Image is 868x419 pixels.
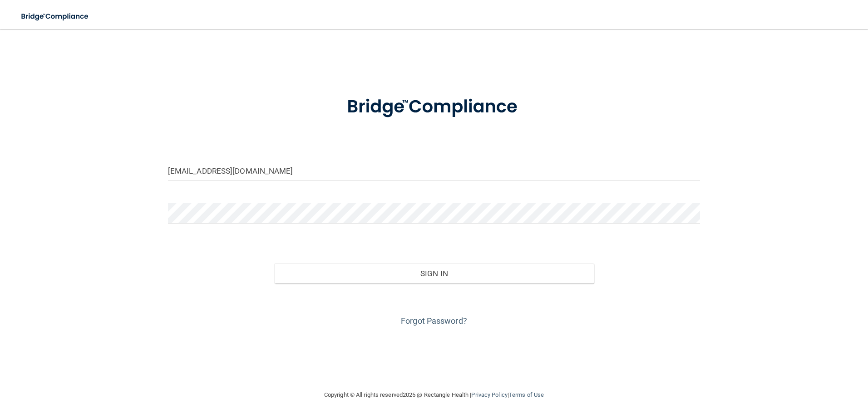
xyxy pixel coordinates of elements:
[471,391,507,398] a: Privacy Policy
[268,380,600,409] div: Copyright © All rights reserved 2025 @ Rectangle Health | |
[168,161,700,181] input: Email
[328,83,540,131] img: bridge_compliance_login_screen.278c3ca4.svg
[509,391,544,398] a: Terms of Use
[14,7,97,26] img: bridge_compliance_login_screen.278c3ca4.svg
[401,316,467,326] a: Forgot Password?
[274,263,594,283] button: Sign In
